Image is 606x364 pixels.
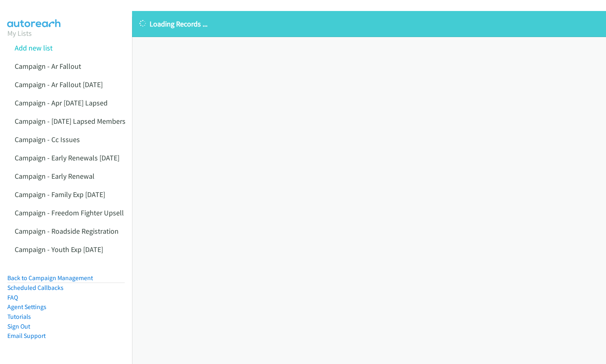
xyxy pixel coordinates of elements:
[15,245,103,254] a: Campaign - Youth Exp [DATE]
[15,135,80,144] a: Campaign - Cc Issues
[15,171,95,181] a: Campaign - Early Renewal
[15,190,105,199] a: Campaign - Family Exp [DATE]
[15,98,108,107] a: Campaign - Apr [DATE] Lapsed
[7,313,31,320] a: Tutorials
[15,80,103,89] a: Campaign - Ar Fallout [DATE]
[15,116,126,126] a: Campaign - [DATE] Lapsed Members
[7,332,46,340] a: Email Support
[7,322,30,330] a: Sign Out
[7,274,93,282] a: Back to Campaign Management
[15,226,119,236] a: Campaign - Roadside Registration
[7,29,32,38] a: My Lists
[15,43,53,53] a: Add new list
[139,18,599,29] p: Loading Records ...
[7,294,18,301] a: FAQ
[15,153,119,162] a: Campaign - Early Renewals [DATE]
[7,303,46,311] a: Agent Settings
[15,208,124,217] a: Campaign - Freedom Fighter Upsell
[15,61,81,71] a: Campaign - Ar Fallout
[7,284,64,292] a: Scheduled Callbacks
